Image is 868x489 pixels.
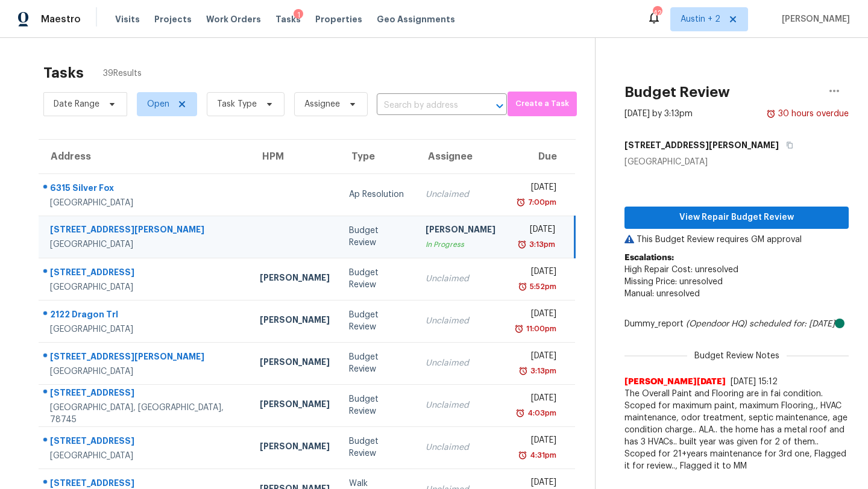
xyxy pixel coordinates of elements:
span: The Overall Paint and Flooring are in fai condition. Scoped for maximum paint, maximum Flooring,,... [624,388,849,472]
div: [PERSON_NAME] [260,440,330,455]
th: HPM [250,140,339,173]
img: Overdue Alarm Icon [515,407,525,419]
div: Budget Review [349,351,407,375]
th: Assignee [416,140,505,173]
p: This Budget Review requires GM approval [624,234,849,246]
img: Overdue Alarm Icon [517,238,527,251]
th: Type [339,140,417,173]
h2: Budget Review [624,86,730,98]
th: Due [505,140,574,173]
span: Properties [315,13,362,25]
div: [GEOGRAPHIC_DATA], [GEOGRAPHIC_DATA], 78745 [50,402,241,426]
button: Copy Address [779,134,795,156]
div: [DATE] [515,266,556,281]
button: View Repair Budget Review [624,207,849,229]
div: Unclaimed [426,273,495,285]
div: Unclaimed [426,399,495,411]
div: Budget Review [349,267,407,291]
i: (Opendoor HQ) [686,320,747,328]
div: Budget Review [349,309,407,333]
span: Assignee [304,98,340,110]
span: Open [147,98,169,110]
div: [DATE] [515,308,556,323]
span: Visits [115,13,140,25]
span: View Repair Budget Review [634,210,839,225]
div: 42 [653,7,661,19]
div: 11:00pm [524,323,556,335]
input: Search by address [377,96,473,115]
div: [DATE] by 3:13pm [624,108,693,120]
img: Overdue Alarm Icon [518,281,527,293]
span: Manual: unresolved [624,290,700,298]
img: Overdue Alarm Icon [518,365,528,377]
div: 1 [294,9,303,21]
div: [DATE] [515,392,556,407]
span: Geo Assignments [377,13,455,25]
div: Budget Review [349,225,407,249]
div: [GEOGRAPHIC_DATA] [50,238,241,251]
div: 4:03pm [525,407,556,419]
span: [PERSON_NAME] [777,13,850,25]
span: [PERSON_NAME][DATE] [624,376,726,388]
span: Date Range [54,98,99,110]
div: [STREET_ADDRESS] [50,435,241,450]
div: [DATE] [515,181,556,196]
div: Unclaimed [426,315,495,327]
div: Ap Resolution [349,188,407,201]
div: Budget Review [349,393,407,417]
span: Create a Task [514,97,571,111]
div: [DATE] [515,434,556,449]
img: Overdue Alarm Icon [514,323,524,335]
div: 2122 Dragon Trl [50,308,241,323]
img: Overdue Alarm Icon [766,108,776,120]
img: Overdue Alarm Icon [518,449,527,461]
span: Maestro [41,13,81,25]
button: Open [491,98,508,114]
div: [STREET_ADDRESS][PERSON_NAME] [50,350,241,366]
span: Projects [154,13,192,25]
div: Unclaimed [426,188,495,201]
div: Dummy_report [624,318,849,330]
div: Unclaimed [426,441,495,453]
div: [STREET_ADDRESS] [50,266,241,281]
div: In Progress [426,238,495,251]
div: [STREET_ADDRESS] [50,387,241,402]
div: [DATE] [515,350,556,365]
div: Budget Review [349,435,407,459]
div: [GEOGRAPHIC_DATA] [50,197,241,209]
h2: Tasks [43,67,84,79]
h5: [STREET_ADDRESS][PERSON_NAME] [624,139,779,151]
div: [STREET_ADDRESS][PERSON_NAME] [50,223,241,238]
div: [PERSON_NAME] [260,398,330,413]
i: scheduled for: [DATE] [749,320,835,328]
th: Address [39,140,250,173]
div: [GEOGRAPHIC_DATA] [50,323,241,335]
span: Budget Review Notes [687,350,787,362]
span: High Repair Cost: unresolved [624,266,738,274]
div: 3:13pm [527,238,555,251]
span: Task Type [217,98,257,110]
div: 4:31pm [527,449,556,461]
div: [PERSON_NAME] [260,314,330,329]
div: [PERSON_NAME] [260,272,330,287]
div: 7:00pm [526,196,556,208]
div: 5:52pm [527,281,556,293]
span: [DATE] 15:12 [731,378,778,386]
div: 3:13pm [528,365,556,377]
b: Escalations: [624,254,674,262]
div: [DATE] [515,223,555,238]
span: Tasks [275,15,301,23]
div: [PERSON_NAME] [426,223,495,238]
span: 39 Results [103,67,142,79]
div: 6315 Silver Fox [50,182,241,197]
div: [PERSON_NAME] [260,356,330,371]
img: Overdue Alarm Icon [516,196,526,208]
span: Austin + 2 [681,13,720,25]
span: Missing Price: unresolved [624,278,723,286]
span: Work Orders [206,13,261,25]
div: [GEOGRAPHIC_DATA] [50,281,241,293]
div: Unclaimed [426,357,495,369]
div: [GEOGRAPHIC_DATA] [50,366,241,378]
div: [GEOGRAPHIC_DATA] [624,156,849,168]
button: Create a Task [508,92,577,116]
